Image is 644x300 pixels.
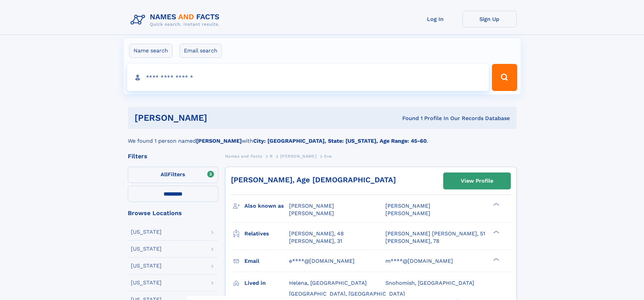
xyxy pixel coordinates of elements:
[196,138,242,144] b: [PERSON_NAME]
[492,64,517,91] button: Search Button
[128,129,517,145] div: We found 1 person named with .
[231,176,396,184] a: [PERSON_NAME], Age [DEMOGRAPHIC_DATA]
[492,202,500,207] div: ❯
[253,138,427,144] b: City: [GEOGRAPHIC_DATA], State: [US_STATE], Age Range: 45-60
[270,154,273,159] span: R
[305,115,510,122] div: Found 1 Profile In Our Records Database
[289,203,334,209] span: [PERSON_NAME]
[408,11,462,27] a: Log In
[492,230,500,234] div: ❯
[385,230,485,237] a: [PERSON_NAME] [PERSON_NAME], 51
[131,263,162,269] div: [US_STATE]
[128,153,218,159] div: Filters
[244,200,289,212] h3: Also known as
[225,152,262,160] a: Names and Facts
[127,64,489,91] input: search input
[131,229,162,235] div: [US_STATE]
[462,11,517,27] a: Sign Up
[180,44,222,58] label: Email search
[131,246,162,252] div: [US_STATE]
[128,11,225,29] img: Logo Names and Facts
[289,291,405,297] span: [GEOGRAPHIC_DATA], [GEOGRAPHIC_DATA]
[244,277,289,289] h3: Lived in
[492,257,500,261] div: ❯
[131,280,162,285] div: [US_STATE]
[270,152,273,160] a: R
[244,255,289,267] h3: Email
[129,44,172,58] label: Name search
[324,154,332,159] span: Eve
[280,154,316,159] span: [PERSON_NAME]
[280,152,316,160] a: [PERSON_NAME]
[161,171,168,178] span: All
[289,280,367,286] span: Helena, [GEOGRAPHIC_DATA]
[385,210,430,216] span: [PERSON_NAME]
[135,114,305,122] h1: [PERSON_NAME]
[385,280,474,286] span: Snohomish, [GEOGRAPHIC_DATA]
[128,167,218,183] label: Filters
[289,230,344,237] a: [PERSON_NAME], 48
[244,228,289,239] h3: Relatives
[289,237,342,245] a: [PERSON_NAME], 31
[128,210,218,216] div: Browse Locations
[289,210,334,216] span: [PERSON_NAME]
[385,237,439,245] a: [PERSON_NAME], 78
[444,173,510,189] a: View Profile
[385,203,430,209] span: [PERSON_NAME]
[461,173,493,189] div: View Profile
